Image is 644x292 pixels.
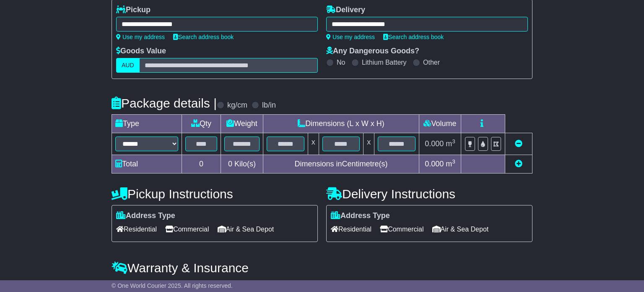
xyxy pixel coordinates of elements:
span: Air & Sea Depot [218,223,274,236]
a: Search address book [383,34,444,40]
label: No [337,58,345,66]
span: 0.000 [425,160,444,168]
span: Air & Sea Depot [432,223,489,236]
span: Residential [116,223,157,236]
span: 0.000 [425,139,444,148]
h4: Package details | [112,96,217,110]
label: Any Dangerous Goods? [326,47,419,56]
h4: Warranty & Insurance [112,261,532,275]
a: Add new item [515,160,522,168]
td: x [308,133,319,155]
sup: 3 [452,158,455,165]
label: Goods Value [116,47,166,56]
div: All our quotes include a $ FreightSafe warranty. [112,279,532,288]
label: Address Type [116,211,175,221]
td: Kilo(s) [221,155,263,174]
label: Delivery [326,5,365,15]
td: Qty [182,115,221,133]
span: m [446,160,455,168]
sup: 3 [452,138,455,145]
label: Other [423,58,440,66]
td: 0 [182,155,221,174]
td: Total [112,155,182,174]
span: 0 [228,160,232,168]
td: Dimensions in Centimetre(s) [263,155,419,174]
span: 250 [196,279,209,287]
label: Address Type [331,211,390,221]
span: Residential [331,223,371,236]
span: Commercial [380,223,423,236]
td: Volume [419,115,461,133]
label: Pickup [116,5,151,15]
td: Dimensions (L x W x H) [263,115,419,133]
a: Remove this item [515,139,522,148]
td: Weight [221,115,263,133]
label: Lithium Battery [362,58,407,66]
h4: Pickup Instructions [112,187,318,201]
a: Use my address [326,34,375,40]
span: Commercial [165,223,209,236]
td: x [364,133,374,155]
td: Type [112,115,182,133]
a: Use my address [116,34,165,40]
a: Search address book [173,34,234,40]
label: AUD [116,58,140,73]
label: lb/in [262,101,276,110]
h4: Delivery Instructions [326,187,532,201]
span: © One World Courier 2025. All rights reserved. [112,282,233,289]
span: m [446,139,455,148]
label: kg/cm [227,101,247,110]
